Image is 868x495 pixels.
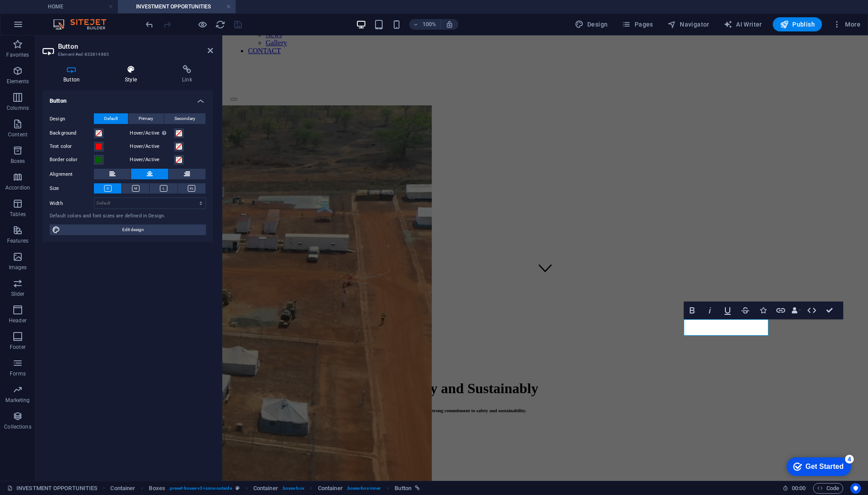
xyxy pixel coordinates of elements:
[10,344,26,351] p: Footer
[110,483,135,494] span: Click to select. Double-click to edit
[719,302,736,319] button: Underline (⌘U)
[215,19,225,30] button: reload
[7,4,72,23] div: Get Started 4 items remaining, 20% complete
[10,211,26,218] p: Tables
[50,213,206,220] div: Default colors and font sizes are defined in Design.
[684,302,701,319] button: Bold (⌘B)
[63,224,203,235] span: Edit design
[130,155,174,165] label: Hover/Active
[346,483,381,494] span: . boxes-box-inner
[622,20,653,29] span: Pages
[5,184,30,191] p: Accordion
[409,19,441,30] button: 100%
[282,483,304,494] span: . boxes-box
[10,370,26,377] p: Forms
[737,302,754,319] button: Strikethrough
[571,17,612,31] div: Design (Ctrl+Alt+Y)
[50,224,206,235] button: Edit design
[144,19,155,30] i: Undo: Change orientation (Ctrl+Z)
[8,131,27,138] p: Content
[780,20,815,29] span: Publish
[7,104,29,112] p: Columns
[50,128,94,139] label: Background
[755,302,771,319] button: Icons
[118,2,236,12] h4: INVESTMENT OPPORTUNITIES
[174,113,195,124] span: Secondary
[571,17,612,31] button: Design
[50,155,94,165] label: Border color
[664,17,713,31] button: Navigator
[149,483,165,494] span: Click to select. Double-click to edit
[215,19,225,30] i: Reload page
[58,43,213,50] h2: Button
[110,483,420,494] nav: breadcrumb
[169,483,232,494] span: . preset-boxes-v3-icons-outside
[667,20,709,29] span: Navigator
[724,20,762,29] span: AI Writer
[720,17,766,31] button: AI Writer
[4,423,31,430] p: Collections
[11,158,25,165] p: Boxes
[9,317,27,324] p: Header
[236,486,240,491] i: This element is a customizable preset
[50,201,94,206] label: Width
[850,483,861,494] button: Usercentrics
[772,302,789,319] button: Link
[318,483,343,494] span: Click to select. Double-click to edit
[130,141,174,152] label: Hover/Active
[50,114,94,124] label: Design
[618,17,656,31] button: Pages
[50,183,94,194] label: Size
[7,78,29,85] p: Elements
[783,483,806,494] h6: Session time
[51,19,117,30] img: Editor Logo
[7,237,28,244] p: Features
[253,483,278,494] span: Click to select. Double-click to edit
[701,302,718,319] button: Italic (⌘I)
[575,20,608,29] span: Design
[128,113,163,124] button: Primary
[803,302,820,319] button: HTML
[792,483,806,494] span: 00 00
[415,486,420,491] i: This element is linked
[7,483,97,494] a: Click to cancel selection. Double-click to open Pages
[5,397,30,404] p: Marketing
[11,290,25,298] p: Slider
[161,65,213,84] h4: Link
[773,17,822,31] button: Publish
[26,10,64,18] div: Get Started
[422,19,437,30] h6: 100%
[50,141,94,152] label: Text color
[164,113,205,124] button: Secondary
[817,483,839,494] span: Code
[790,302,802,319] button: Data Bindings
[446,20,453,28] i: On resize automatically adjust zoom level to fit chosen device.
[130,128,174,139] label: Hover/Active
[104,113,118,124] span: Default
[43,65,104,84] h4: Button
[6,51,29,58] p: Favorites
[66,2,74,11] div: 4
[139,113,153,124] span: Primary
[50,169,94,180] label: Alignment
[395,483,411,494] span: Click to select. Double-click to edit
[104,65,161,84] h4: Style
[798,485,799,491] span: :
[43,90,213,106] h4: Button
[821,302,838,319] button: Confirm (⌘+⏎)
[94,113,128,124] button: Default
[833,20,860,29] span: More
[9,264,27,271] p: Images
[144,19,155,30] button: undo
[829,17,864,31] button: More
[813,483,843,494] button: Code
[58,50,195,58] h3: Element #ed-833814885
